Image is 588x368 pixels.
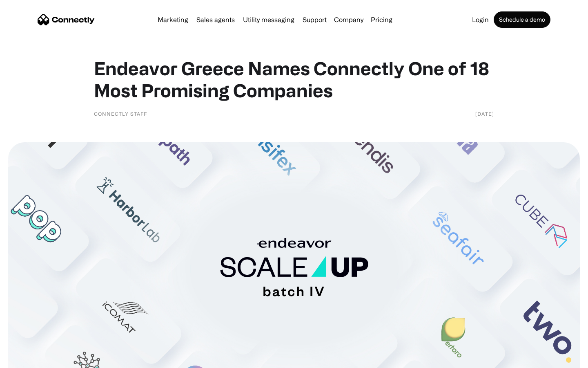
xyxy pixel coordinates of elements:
[8,354,49,365] aside: Language selected: English
[299,16,330,23] a: Support
[94,57,494,101] h1: Endeavor Greece Names Connectly One of 18 Most Promising Companies
[475,110,494,118] div: [DATE]
[193,16,238,23] a: Sales agents
[494,11,550,28] a: Schedule a demo
[332,14,366,25] div: Company
[367,16,396,23] a: Pricing
[154,16,192,23] a: Marketing
[94,110,147,118] div: Connectly Staff
[469,16,492,23] a: Login
[240,16,298,23] a: Utility messaging
[16,354,49,365] ul: Language list
[38,13,95,26] a: home
[334,14,363,25] div: Company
